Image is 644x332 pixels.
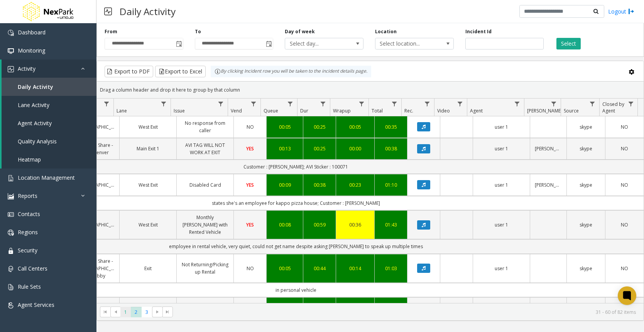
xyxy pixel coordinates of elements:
img: 'icon' [8,193,14,199]
span: NO [247,265,254,272]
h3: Daily Activity [116,2,179,21]
a: NO [610,221,639,228]
a: Monthly [PERSON_NAME] with Rented Vehicle [181,214,229,236]
div: 00:23 [341,181,370,189]
span: Go to the last page [164,309,171,315]
a: NO [610,145,639,152]
a: Agent Filter Menu [512,99,522,109]
img: 'icon' [8,175,14,181]
img: pageIcon [104,2,112,21]
span: Reports [18,192,37,199]
span: NO [621,221,628,228]
span: YES [246,145,254,152]
span: Location Management [18,174,75,181]
a: Main Exit 1 [124,145,172,152]
a: 00:05 [271,265,298,272]
img: 'icon' [8,48,14,54]
div: 00:05 [271,123,298,131]
a: Closed by Agent Filter Menu [626,99,636,109]
a: user 1 [478,265,525,272]
a: Issue Filter Menu [216,99,226,109]
span: Toggle popup [174,38,183,49]
span: Page 3 [142,307,152,317]
span: Go to the first page [100,306,110,317]
span: NO [621,265,628,272]
span: Select day... [285,38,347,49]
button: Export to PDF [105,66,153,77]
a: Wrapup Filter Menu [357,99,367,109]
span: Security [18,247,37,254]
a: 00:25 [308,123,331,131]
a: user 1 [478,145,525,152]
a: 01:03 [379,265,402,272]
a: NO [238,265,262,272]
a: skype [571,145,600,152]
a: Total Filter Menu [389,99,400,109]
a: 00:44 [308,265,331,272]
span: Go to the first page [102,309,108,315]
span: Regions [18,228,38,236]
span: Lane [117,107,127,114]
a: [PERSON_NAME] [535,145,562,152]
img: infoIcon.svg [215,68,221,75]
div: 00:09 [271,181,298,189]
span: Page 1 [120,307,131,317]
span: Heatmap [18,156,41,163]
a: 00:35 [379,123,402,131]
a: skype [571,181,600,189]
span: NO [621,145,628,152]
span: Select location... [375,38,438,49]
kendo-pager-info: 31 - 60 of 82 items [177,309,636,315]
a: 01:10 [379,181,402,189]
span: Monitoring [18,47,45,54]
span: NO [621,124,628,130]
img: 'icon' [8,284,14,290]
span: [PERSON_NAME] [527,107,562,114]
label: Incident Id [465,28,492,35]
label: Day of week [285,28,315,35]
span: Total [372,107,383,114]
a: No response from caller [181,119,229,134]
a: Rec. Filter Menu [422,99,433,109]
a: West Exit [124,181,172,189]
a: 00:05 [341,123,370,131]
button: Select [556,38,581,49]
a: [PERSON_NAME] [535,181,562,189]
a: Daily Activity [2,78,96,96]
span: Agent Services [18,301,54,308]
label: Location [375,28,397,35]
a: Exit [124,265,172,272]
span: Lane Activity [18,101,49,109]
a: 00:08 [271,221,298,228]
div: 00:00 [341,145,370,152]
a: Dur Filter Menu [318,99,328,109]
a: Agent Activity [2,114,96,132]
a: West Exit [124,221,172,228]
span: Go to the next page [154,309,161,315]
img: logout [628,7,634,15]
a: 01:43 [379,221,402,228]
a: Lane Filter Menu [159,99,169,109]
span: Quality Analysis [18,138,57,145]
a: Source Filter Menu [587,99,598,109]
span: Source [564,107,579,114]
a: NO [610,123,639,131]
a: user 1 [478,123,525,131]
a: 00:25 [308,145,331,152]
a: West Exit [124,123,172,131]
img: 'icon' [8,230,14,236]
a: Quality Analysis [2,132,96,150]
a: 00:36 [341,221,370,228]
div: 00:14 [341,265,370,272]
a: 00:13 [271,145,298,152]
a: skype [571,123,600,131]
a: user 1 [478,221,525,228]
